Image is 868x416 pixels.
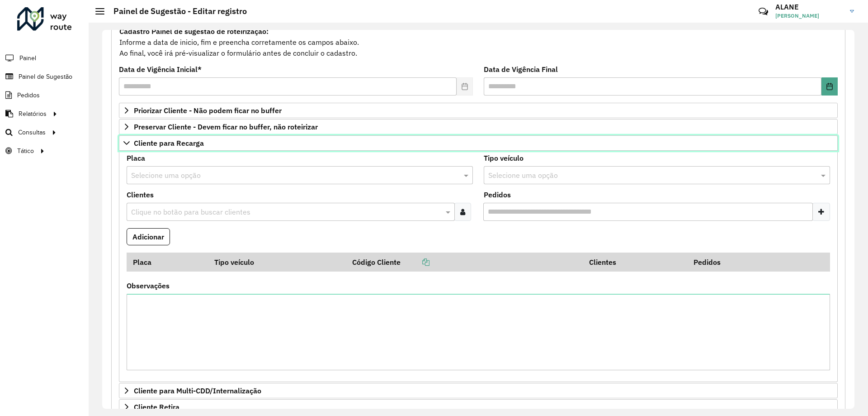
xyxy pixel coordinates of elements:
[484,153,524,163] label: Tipo veículo
[127,189,154,200] label: Clientes
[134,139,204,147] span: Cliente para Recarga
[687,253,792,272] th: Pedidos
[119,103,838,118] a: Priorizar Cliente - Não podem ficar no buffer
[821,77,838,96] button: Choose Date
[754,2,773,21] a: Contato Rápido
[104,6,247,16] h2: Painel de Sugestão - Editar registro
[127,253,208,272] th: Placa
[119,27,269,36] strong: Cadastro Painel de sugestão de roteirização:
[127,280,170,291] label: Observações
[17,146,34,156] span: Tático
[134,403,179,411] span: Cliente Retira
[775,12,843,20] span: [PERSON_NAME]
[127,228,170,245] button: Adicionar
[346,253,583,272] th: Código Cliente
[484,64,558,75] label: Data de Vigência Final
[134,387,261,394] span: Cliente para Multi-CDD/Internalização
[134,123,318,130] span: Preservar Cliente - Devem ficar no buffer, não roteirizar
[208,253,346,272] th: Tipo veículo
[119,119,838,134] a: Preservar Cliente - Devem ficar no buffer, não roteirizar
[484,189,511,200] label: Pedidos
[19,53,36,63] span: Painel
[775,3,843,11] h3: ALANE
[119,64,202,75] label: Data de Vigência Inicial
[583,253,687,272] th: Clientes
[19,109,47,119] span: Relatórios
[127,153,145,163] label: Placa
[17,91,40,100] span: Pedidos
[119,25,838,59] div: Informe a data de inicio, fim e preencha corretamente os campos abaixo. Ao final, você irá pré-vi...
[18,128,46,137] span: Consultas
[134,107,282,114] span: Priorizar Cliente - Não podem ficar no buffer
[119,399,838,415] a: Cliente Retira
[119,151,838,383] div: Cliente para Recarga
[401,258,429,267] a: Copiar
[119,383,838,398] a: Cliente para Multi-CDD/Internalização
[119,135,838,151] a: Cliente para Recarga
[19,72,72,81] span: Painel de Sugestão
